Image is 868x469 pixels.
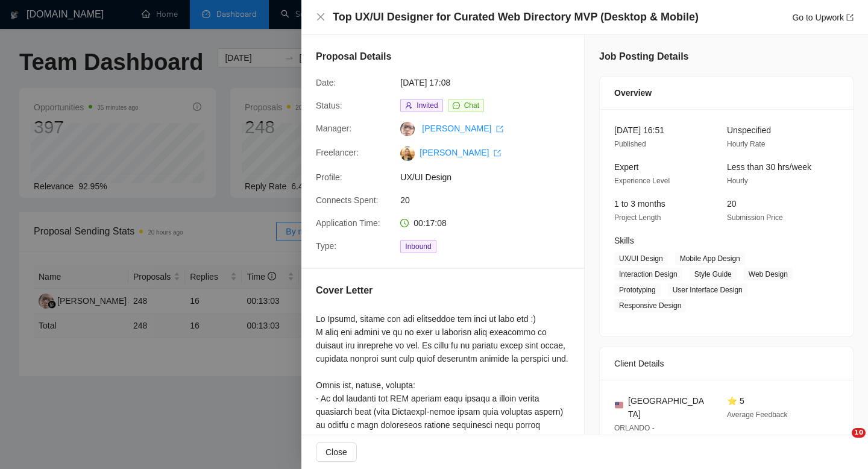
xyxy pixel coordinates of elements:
button: Close [316,12,325,22]
span: Average Feedback [727,411,788,419]
span: Published [614,140,646,148]
span: Skills [614,236,634,245]
span: ⭐ 5 [727,396,744,406]
span: UX/UI Design [614,252,668,265]
span: [DATE] 16:51 [614,125,664,135]
span: [GEOGRAPHIC_DATA] [628,394,708,421]
span: 10 [852,428,866,438]
span: Manager: [316,124,351,133]
span: User Interface Design [668,283,747,297]
span: Interaction Design [614,268,682,281]
a: Go to Upworkexport [792,13,854,22]
span: Unspecified [727,125,771,135]
a: [PERSON_NAME] export [422,124,503,133]
span: Type: [316,241,336,251]
span: Style Guide [690,268,737,281]
span: clock-circle [400,219,409,227]
a: [PERSON_NAME] export [420,148,501,157]
span: Chat [464,101,479,110]
button: Close [316,442,357,462]
span: Mobile App Design [675,252,745,265]
div: Client Details [614,347,838,380]
span: Hourly Rate [727,140,765,148]
span: Close [325,445,347,459]
span: Web Design [744,268,793,281]
img: c1VvKIttGVViXNJL2ESZaUf3zaf4LsFQKa-J0jOo-moCuMrl1Xwh1qxgsHaISjvPQe [400,146,415,161]
span: Profile: [316,172,342,182]
h5: Job Posting Details [599,49,688,64]
img: 🇺🇸 [615,401,623,409]
span: [DATE] 17:08 [400,76,581,89]
span: Expert [614,162,638,172]
iframe: Intercom live chat [827,428,856,457]
span: Experience Level [614,177,670,185]
span: Invited [417,101,438,110]
span: message [453,102,460,109]
span: export [496,125,503,133]
span: Application Time: [316,218,380,228]
span: 20 [727,199,737,209]
span: Hourly [727,177,748,185]
span: Freelancer: [316,148,359,157]
span: export [494,150,501,157]
span: 00:17:08 [414,218,447,228]
span: Prototyping [614,283,661,297]
span: Date: [316,78,336,87]
span: Responsive Design [614,299,686,312]
span: Status: [316,101,342,110]
span: UX/UI Design [400,171,581,184]
span: user-add [405,102,412,109]
span: 1 to 3 months [614,199,665,209]
span: Project Length [614,213,661,222]
span: Overview [614,86,652,99]
span: Less than 30 hrs/week [727,162,811,172]
h4: Top UX/UI Designer for Curated Web Directory MVP (Desktop & Mobile) [333,10,699,25]
span: close [316,12,325,22]
h5: Cover Letter [316,283,373,298]
span: export [846,14,854,21]
span: Submission Price [727,213,783,222]
span: ORLANDO - [614,424,655,432]
span: Connects Spent: [316,195,379,205]
h5: Proposal Details [316,49,391,64]
span: 20 [400,194,581,207]
span: Inbound [400,240,436,253]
